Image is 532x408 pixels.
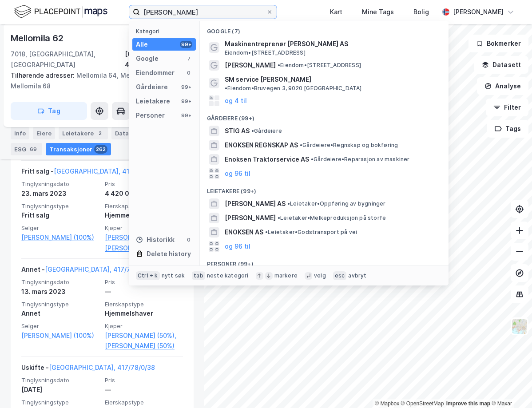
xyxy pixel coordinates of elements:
[105,341,183,351] a: [PERSON_NAME] (50%)
[287,200,386,207] span: Leietaker • Oppføring av bygninger
[251,127,254,134] span: •
[333,271,347,280] div: esc
[136,234,175,245] div: Historikk
[207,272,249,279] div: neste kategori
[105,243,183,254] a: [PERSON_NAME] (50%)
[49,364,155,371] a: [GEOGRAPHIC_DATA], 417/78/0/38
[488,365,532,408] iframe: Chat Widget
[11,127,29,139] div: Info
[180,41,192,48] div: 99+
[300,142,302,148] span: •
[453,7,504,17] div: [PERSON_NAME]
[278,214,280,221] span: •
[94,145,107,154] div: 262
[225,213,276,223] span: [PERSON_NAME]
[111,127,145,139] div: Datasett
[11,143,42,155] div: ESG
[21,202,99,210] span: Tinglysningstype
[33,127,55,139] div: Eiere
[225,227,263,238] span: ENOKSEN AS
[105,330,183,341] a: [PERSON_NAME] (50%),
[278,62,280,68] span: •
[311,156,314,162] span: •
[136,53,159,64] div: Google
[21,286,99,297] div: 13. mars 2023
[105,224,183,232] span: Kjøper
[136,67,175,78] div: Eiendommer
[265,229,268,235] span: •
[225,74,311,85] span: SM service [PERSON_NAME]
[136,110,165,121] div: Personer
[225,85,227,91] span: •
[105,232,183,243] a: [PERSON_NAME] (50%),
[474,56,528,74] button: Datasett
[314,272,326,279] div: velg
[21,362,155,376] div: Uskifte -
[265,229,357,236] span: Leietaker • Godstransport på vei
[21,330,99,341] a: [PERSON_NAME] (100%)
[105,308,183,319] div: Hjemmelshaver
[274,272,298,279] div: markere
[511,318,528,335] img: Z
[105,399,183,406] span: Eierskapstype
[225,198,286,209] span: [PERSON_NAME] AS
[225,126,250,136] span: STIG AS
[311,156,410,163] span: Gårdeiere • Reparasjon av maskiner
[348,272,366,279] div: avbryt
[375,400,399,407] a: Mapbox
[95,129,104,138] div: 2
[362,7,394,17] div: Mine Tags
[105,202,183,210] span: Eierskapstype
[225,60,276,71] span: [PERSON_NAME]
[225,49,306,56] span: Eiendom • [STREET_ADDRESS]
[278,62,361,69] span: Eiendom • [STREET_ADDRESS]
[11,102,87,120] button: Tag
[21,180,99,188] span: Tinglysningsdato
[251,127,282,135] span: Gårdeiere
[21,210,99,221] div: Fritt salg
[185,236,192,243] div: 0
[200,181,449,197] div: Leietakere (99+)
[46,143,111,155] div: Transaksjoner
[105,180,183,188] span: Pris
[21,278,99,286] span: Tinglysningsdato
[105,210,183,221] div: Hjemmelshaver
[21,322,99,330] span: Selger
[11,71,76,79] span: Tilhørende adresser:
[105,301,183,308] span: Eierskapstype
[11,70,187,91] div: Mellomila 64, Mellomila 66, Mellomila 68
[180,83,192,91] div: 99+
[21,224,99,232] span: Selger
[477,77,528,95] button: Analyse
[105,286,183,297] div: —
[21,308,99,319] div: Annet
[330,7,342,17] div: Kart
[487,120,528,138] button: Tags
[21,166,159,180] div: Fritt salg -
[185,55,192,62] div: 7
[468,35,528,52] button: Bokmerker
[287,200,290,207] span: •
[21,301,99,308] span: Tinglysningstype
[105,384,183,395] div: —
[21,399,99,406] span: Tinglysningstype
[200,254,449,269] div: Personer (99+)
[21,376,99,384] span: Tinglysningsdato
[136,28,196,35] div: Kategori
[225,85,362,92] span: Eiendom • Bruvegen 3, 9020 [GEOGRAPHIC_DATA]
[446,400,490,407] a: Improve this map
[278,214,386,222] span: Leietaker • Melkeproduksjon på storfe
[185,69,192,76] div: 0
[180,98,192,105] div: 99+
[225,168,250,179] button: og 96 til
[200,108,449,124] div: Gårdeiere (99+)
[21,188,99,199] div: 23. mars 2023
[401,400,444,407] a: OpenStreetMap
[105,188,183,199] div: 4 420 000 kr
[225,39,438,49] span: Maskinentreprenør [PERSON_NAME] AS
[200,21,449,37] div: Google (7)
[225,140,298,151] span: ENOKSEN REGNSKAP AS
[125,49,194,70] div: [GEOGRAPHIC_DATA], 417/78
[136,271,160,280] div: Ctrl + k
